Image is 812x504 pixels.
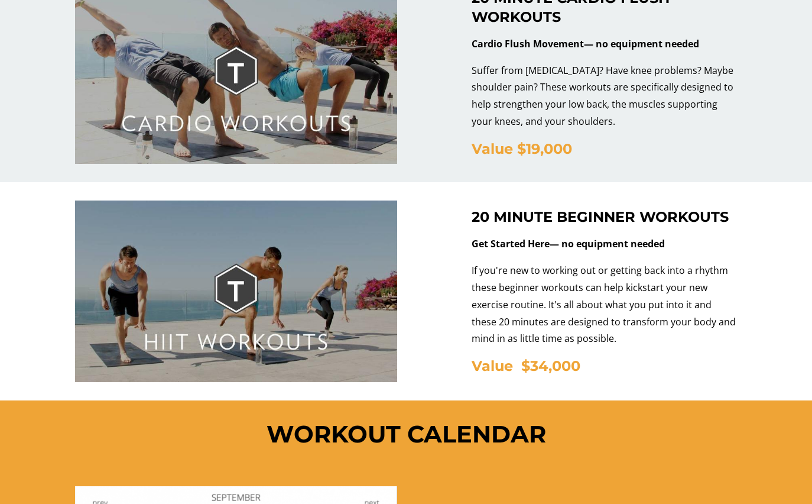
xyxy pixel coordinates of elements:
span: If you're new to working out or getting back into a rhythm these beginner workouts can help kicks... [472,264,736,345]
span: Value $34,000 [472,357,580,374]
h2: WORKOUT CALENDAR [189,419,624,450]
strong: Cardio Flush Movement [472,37,584,50]
span: Suffer from [MEDICAL_DATA]? Have knee problems? Maybe shoulder pain? These workouts are specifica... [472,64,733,128]
strong: Get Started Here [472,237,550,250]
span: 20 MINUTE BEGINNER WORKOUTS [472,208,729,225]
img: E5de45oHQpf505OryIrw_hiit.jpg [75,201,397,382]
strong: — no equipment needed [550,237,665,250]
span: Value $19,000 [472,140,572,157]
strong: — no equipment needed [584,37,699,50]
